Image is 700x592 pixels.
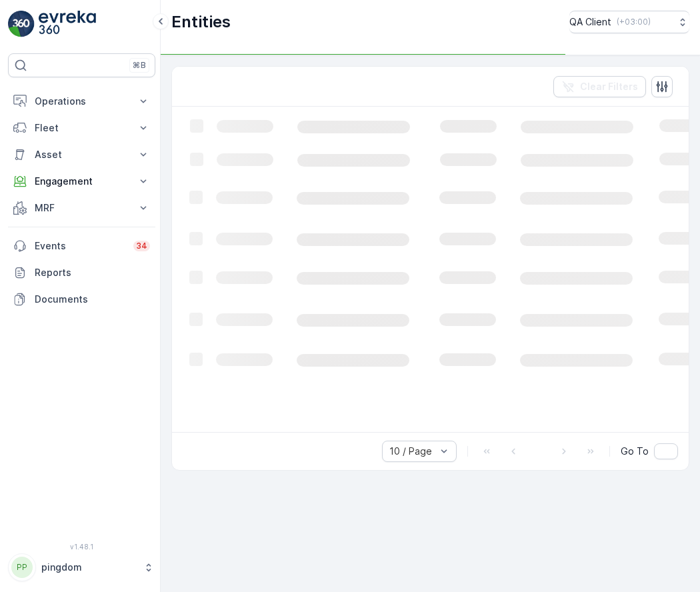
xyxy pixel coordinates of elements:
p: ( +03:00 ) [617,17,651,27]
p: Asset [35,148,129,161]
p: QA Client [569,15,611,29]
button: QA Client(+03:00) [569,11,689,33]
span: Go To [621,445,649,458]
p: Documents [35,293,150,306]
a: Reports [8,259,155,286]
p: MRF [35,201,129,215]
p: Fleet [35,121,129,135]
p: Events [35,239,125,253]
button: MRF [8,195,155,221]
p: pingdom [41,561,137,574]
button: Operations [8,88,155,115]
p: ⌘B [133,60,146,71]
p: 34 [136,241,147,251]
button: PPpingdom [8,553,155,581]
button: Engagement [8,168,155,195]
div: PP [11,557,33,578]
p: Operations [35,95,129,108]
p: Reports [35,266,150,279]
img: logo [8,11,35,37]
p: Clear Filters [580,80,638,93]
p: Engagement [35,175,129,188]
span: v 1.48.1 [8,543,155,551]
button: Asset [8,141,155,168]
p: Entities [171,11,231,33]
button: Clear Filters [553,76,646,97]
a: Events34 [8,233,155,259]
img: logo_light-DOdMpM7g.png [39,11,96,37]
button: Fleet [8,115,155,141]
a: Documents [8,286,155,313]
